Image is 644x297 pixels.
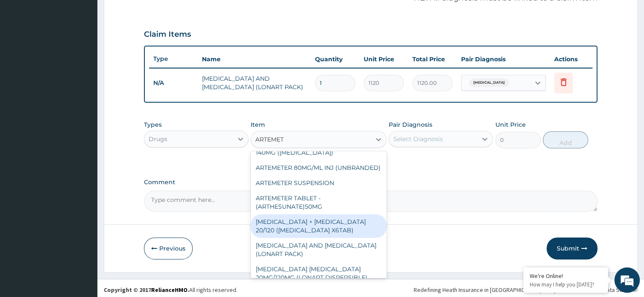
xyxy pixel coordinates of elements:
th: Name [198,51,310,68]
label: Types [144,121,162,128]
label: Item [251,120,265,129]
div: Select Diagnosis [393,135,443,143]
img: d_794563401_company_1708531726252_794563401 [16,42,34,63]
div: [MEDICAL_DATA] [MEDICAL_DATA] 20MG/120MG (LONART DISPERSIBLE) [251,262,387,285]
th: Pair Diagnosis [457,51,550,68]
th: Actions [550,51,592,68]
div: [MEDICAL_DATA] + [MEDICAL_DATA] 20/120 ([MEDICAL_DATA] X6TAB) [251,214,387,238]
th: Total Price [408,51,457,68]
div: ARTEMETER TABLET - (ARTHESUNATE)50MG [251,191,387,214]
p: How may I help you today? [530,281,602,288]
div: ARTEMETER 80MG/ML INJ (UNBRANDED) [251,160,387,175]
label: Unit Price [495,120,526,129]
label: Pair Diagnosis [389,120,432,129]
th: Type [149,51,198,67]
a: RelianceHMO [151,286,188,294]
div: ARTEMETER SUSPENSION [251,175,387,191]
strong: Copyright © 2017 . [104,286,189,294]
span: We're online! [49,93,117,178]
div: Drugs [149,135,167,143]
textarea: Type your message and hit 'Enter' [4,203,161,233]
button: Previous [144,237,193,259]
div: Redefining Heath Insurance in [GEOGRAPHIC_DATA] using Telemedicine and Data Science! [414,286,638,294]
div: Chat with us now [44,47,142,58]
th: Unit Price [359,51,408,68]
div: Minimize live chat window [139,4,159,25]
button: Add [543,131,588,148]
div: [MEDICAL_DATA] AND [MEDICAL_DATA] (LONART PACK) [251,238,387,262]
button: Submit [547,237,597,259]
span: [MEDICAL_DATA] [469,79,509,87]
label: Comment [144,179,597,186]
td: N/A [149,75,198,91]
div: We're Online! [530,272,602,280]
th: Quantity [311,51,359,68]
h3: Claim Items [144,30,191,39]
td: [MEDICAL_DATA] AND [MEDICAL_DATA] (LONART PACK) [198,70,310,95]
